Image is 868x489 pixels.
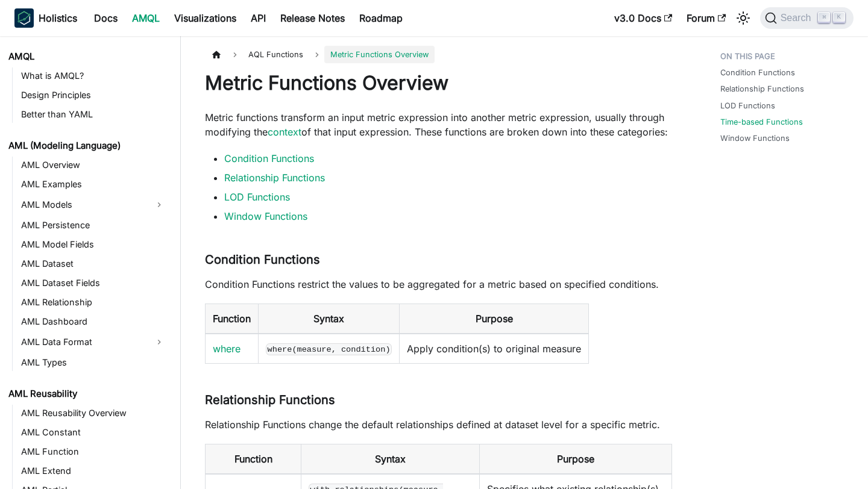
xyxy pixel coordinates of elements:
b: Holistics [39,11,77,25]
a: Release Notes [273,8,352,28]
a: AML Dataset Fields [17,275,170,291]
a: AML Constant [17,424,170,441]
span: Metric Functions Overview [324,46,435,63]
nav: Breadcrumbs [205,46,672,63]
a: AML Persistence [17,217,170,234]
a: AML Dashboard [17,313,170,330]
a: LOD Functions [720,100,775,111]
button: Expand sidebar category 'AML Data Format' [148,332,170,352]
p: Condition Functions restrict the values to be aggregated for a metric based on specified conditions. [205,277,672,291]
a: Roadmap [352,8,410,28]
a: Forum [679,8,733,28]
p: Relationship Functions change the default relationships defined at dataset level for a specific m... [205,417,672,432]
a: Docs [87,8,125,28]
img: Holistics [14,8,34,28]
a: AML Reusability Overview [17,405,170,422]
a: Condition Functions [224,152,314,164]
a: AML Relationship [17,294,170,311]
span: Search [777,13,819,23]
a: AML Types [17,354,170,371]
a: context [268,126,301,138]
a: AML Extend [17,463,170,479]
a: HolisticsHolistics [14,8,77,28]
p: Metric functions transform an input metric expression into another metric expression, usually thr... [205,110,672,139]
a: API [244,8,273,28]
code: where(measure, condition) [266,343,392,355]
a: Visualizations [167,8,244,28]
a: AMQL [125,8,167,28]
a: AML Models [17,195,148,214]
th: Purpose [400,304,589,334]
th: Purpose [480,444,672,475]
a: Window Functions [224,210,307,222]
a: Relationship Functions [720,83,804,95]
a: AML Function [17,443,170,460]
a: AML (Modeling Language) [5,137,170,154]
a: Condition Functions [720,67,795,78]
button: Switch between dark and light mode (currently light mode) [734,8,753,28]
a: AML Model Fields [17,236,170,253]
a: v3.0 Docs [607,8,679,28]
a: Design Principles [17,87,170,104]
th: Function [206,444,301,475]
button: Expand sidebar category 'AML Models' [148,195,170,214]
a: Window Functions [720,132,790,144]
a: AML Dataset [17,255,170,272]
a: Relationship Functions [224,172,325,184]
a: Home page [205,46,228,63]
a: What is AMQL? [17,67,170,84]
a: AML Reusability [5,385,170,402]
a: Time-based Functions [720,116,803,128]
a: AML Data Format [17,332,148,352]
kbd: ⌘ [818,12,830,23]
kbd: K [833,12,845,23]
td: Apply condition(s) to original measure [400,334,589,364]
h1: Metric Functions Overview [205,71,672,95]
th: Syntax [259,304,400,334]
h3: Condition Functions [205,252,672,267]
a: AML Overview [17,157,170,173]
a: AMQL [5,48,170,65]
a: AML Examples [17,176,170,193]
span: AQL Functions [242,46,309,63]
button: Search (Command+K) [760,7,854,29]
th: Syntax [301,444,480,475]
th: Function [206,304,259,334]
a: Better than YAML [17,106,170,123]
a: where [213,343,241,355]
h3: Relationship Functions [205,393,672,408]
a: LOD Functions [224,191,290,203]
